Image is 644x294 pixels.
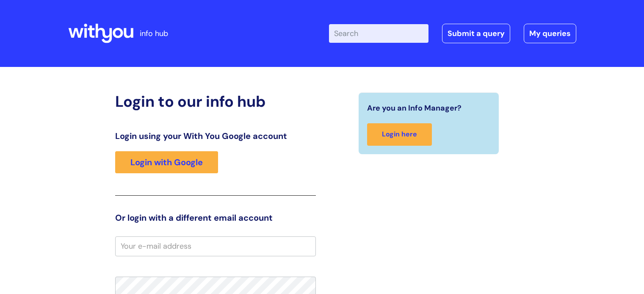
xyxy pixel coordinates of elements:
[115,236,316,256] input: Your e-mail address
[115,131,316,141] h3: Login using your With You Google account
[524,24,576,43] a: My queries
[329,24,428,43] input: Search
[442,24,510,43] a: Submit a query
[367,101,462,115] span: Are you an Info Manager?
[115,213,316,223] h3: Or login with a different email account
[115,92,316,111] h2: Login to our info hub
[367,123,432,146] a: Login here
[115,151,218,173] a: Login with Google
[140,27,168,40] p: info hub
